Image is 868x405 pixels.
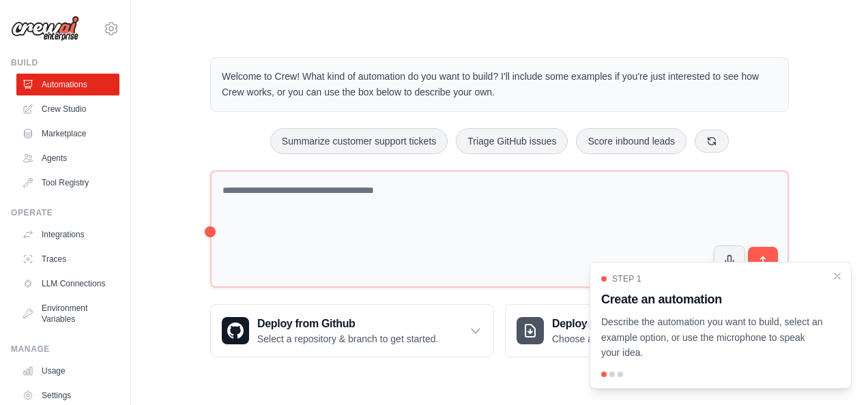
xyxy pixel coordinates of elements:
p: Choose a zip file to upload. [552,332,667,346]
p: Describe the automation you want to build, select an example option, or use the microphone to spe... [601,314,824,361]
iframe: Chat Widget [800,340,868,405]
a: Crew Studio [16,98,119,120]
a: Automations [16,74,119,95]
div: Operate [11,207,119,218]
p: Welcome to Crew! What kind of automation do you want to build? I'll include some examples if you'... [222,69,777,100]
span: Step 1 [612,273,641,284]
a: Traces [16,248,119,270]
a: Tool Registry [16,172,119,194]
div: Manage [11,344,119,355]
button: Triage GitHub issues [456,128,568,154]
p: Select a repository & branch to get started. [257,332,438,346]
div: Build [11,57,119,68]
a: LLM Connections [16,273,119,295]
a: Marketplace [16,123,119,145]
a: Integrations [16,224,119,245]
h3: Deploy from Github [257,316,438,332]
img: Logo [11,16,79,42]
button: Score inbound leads [576,128,686,154]
a: Usage [16,360,119,382]
a: Environment Variables [16,297,119,330]
h3: Create an automation [601,290,824,309]
a: Agents [16,147,119,169]
button: Close walkthrough [832,271,843,282]
h3: Deploy from zip file [552,316,667,332]
button: Summarize customer support tickets [270,128,448,154]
